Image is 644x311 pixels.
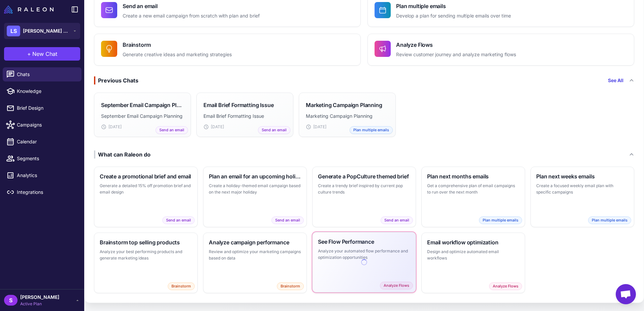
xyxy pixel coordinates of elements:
span: Active Plan [20,301,59,307]
button: Plan next months emailsGet a comprehensive plan of email campaigns to run over the next monthPlan... [421,167,525,227]
span: Chats [17,71,76,78]
div: [DATE] [203,124,286,130]
span: [PERSON_NAME] [20,293,59,301]
p: Generate creative ideas and marketing strategies [123,51,232,59]
a: Brief Design [3,101,82,115]
h3: Marketing Campaign Planning [306,101,382,109]
span: Send an email [381,216,413,224]
p: Generate a detailed 15% off promotion brief and email design [100,182,192,196]
a: Knowledge [3,84,82,98]
span: Brainstorm [277,282,304,290]
p: Create a focused weekly email plan with specific campaigns [536,182,629,196]
button: +New Chat [4,47,80,61]
span: Integrations [17,188,76,196]
a: Analytics [3,168,82,182]
span: + [27,50,31,58]
div: [DATE] [101,124,184,130]
div: Previous Chats [94,76,138,84]
button: Email workflow optimizationDesign and optimize automated email workflowsAnalyze Flows [421,233,525,293]
a: Calendar [3,135,82,149]
span: Calendar [17,138,76,145]
p: Create a holiday-themed email campaign based on the next major holiday [209,182,301,196]
p: Create a trendy brief inspired by current pop culture trends [318,182,410,196]
p: Review and optimize your marketing campaigns based on data [209,248,301,262]
h3: Create a promotional brief and email [100,172,192,180]
p: Analyze your best performing products and generate marketing ideas [100,248,192,262]
div: What can Raleon do [94,150,151,159]
button: Create a promotional brief and emailGenerate a detailed 15% off promotion brief and email designS... [94,167,198,227]
span: Send an email [271,216,304,224]
a: Campaigns [3,118,82,132]
h3: Analyze campaign performance [209,238,301,246]
h3: Generate a PopCulture themed brief [318,172,410,180]
p: September Email Campaign Planning [101,112,184,120]
button: Analyze FlowsReview customer journey and analyze marketing flows [367,34,634,66]
p: Get a comprehensive plan of email campaigns to run over the next month [427,182,519,196]
button: See Flow PerformanceAnalyze your automated flow performance and optimization opportunitiesAnalyze... [312,232,416,292]
button: Brainstorm top selling productsAnalyze your best performing products and generate marketing ideas... [94,233,198,293]
div: [DATE] [306,124,389,130]
span: Analyze Flows [380,282,413,289]
h3: September Email Campaign Planning [101,101,184,109]
button: Plan an email for an upcoming holidayCreate a holiday-themed email campaign based on the next maj... [203,167,307,227]
h4: Brainstorm [123,41,232,49]
h3: Plan an email for an upcoming holiday [209,172,301,180]
span: [PERSON_NAME] Superfood [23,27,70,35]
h3: Brainstorm top selling products [100,238,192,246]
span: Analytics [17,172,76,179]
p: Marketing Campaign Planning [306,112,389,120]
span: Send an email [162,216,195,224]
span: Analyze Flows [489,282,522,290]
a: Segments [3,151,82,166]
h3: Plan next weeks emails [536,172,629,180]
span: Send an email [156,126,188,134]
p: Create a new email campaign from scratch with plan and brief [123,12,260,20]
button: Analyze campaign performanceReview and optimize your marketing campaigns based on dataBrainstorm [203,233,307,293]
h3: Plan next months emails [427,172,519,180]
p: Design and optimize automated email workflows [427,248,519,262]
span: Brief Design [17,104,76,112]
h4: Analyze Flows [396,41,516,49]
a: Integrations [3,185,82,199]
span: Send an email [258,126,290,134]
h3: Email workflow optimization [427,238,519,246]
span: Plan multiple emails [350,126,393,134]
span: Knowledge [17,88,76,95]
p: Analyze your automated flow performance and optimization opportunities [318,248,410,261]
p: Review customer journey and analyze marketing flows [396,51,516,59]
span: Plan multiple emails [479,216,522,224]
h4: Send an email [123,2,260,10]
img: Raleon Logo [4,5,54,13]
button: BrainstormGenerate creative ideas and marketing strategies [94,34,361,66]
a: See All [608,77,623,84]
span: New Chat [32,50,57,58]
p: Email Brief Formatting Issue [203,112,286,120]
button: Generate a PopCulture themed briefCreate a trendy brief inspired by current pop culture trendsSen... [312,167,416,227]
a: Chats [3,67,82,81]
button: Plan next weeks emailsCreate a focused weekly email plan with specific campaignsPlan multiple emails [530,167,634,227]
h3: See Flow Performance [318,238,410,246]
span: Campaigns [17,121,76,129]
a: Raleon Logo [4,5,56,13]
span: Brainstorm [168,282,195,290]
div: S [4,295,18,306]
p: Develop a plan for sending multiple emails over time [396,12,511,20]
button: LS[PERSON_NAME] Superfood [4,23,80,39]
span: Segments [17,155,76,162]
span: Plan multiple emails [588,216,631,224]
h4: Plan multiple emails [396,2,511,10]
a: Open chat [616,284,636,304]
h3: Email Brief Formatting Issue [203,101,274,109]
div: LS [7,26,20,36]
